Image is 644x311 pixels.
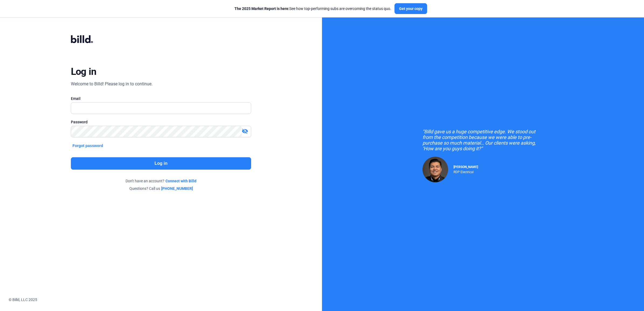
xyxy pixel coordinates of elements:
div: Log in [71,66,96,78]
div: "Billd gave us a huge competitive edge. We stood out from the competition because we were able to... [423,129,544,151]
span: [PERSON_NAME] [453,165,478,169]
div: Welcome to Billd! Please log in to continue. [71,81,153,87]
span: The 2025 Market Report is here: [234,6,289,11]
div: Password [71,119,251,125]
div: Email [71,96,251,101]
div: Don't have an account? [71,178,251,184]
div: See how top-performing subs are overcoming the status quo. [234,6,391,11]
img: Raul Pacheco [423,157,448,182]
button: Forgot password [71,143,105,149]
mat-icon: visibility_off [242,128,248,134]
div: Questions? Call us [71,186,251,191]
a: Connect with Billd [165,178,196,184]
button: Log in [71,157,251,170]
div: RDP Electrical [453,169,478,174]
button: Get your copy [394,3,427,14]
a: [PHONE_NUMBER] [161,186,193,191]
